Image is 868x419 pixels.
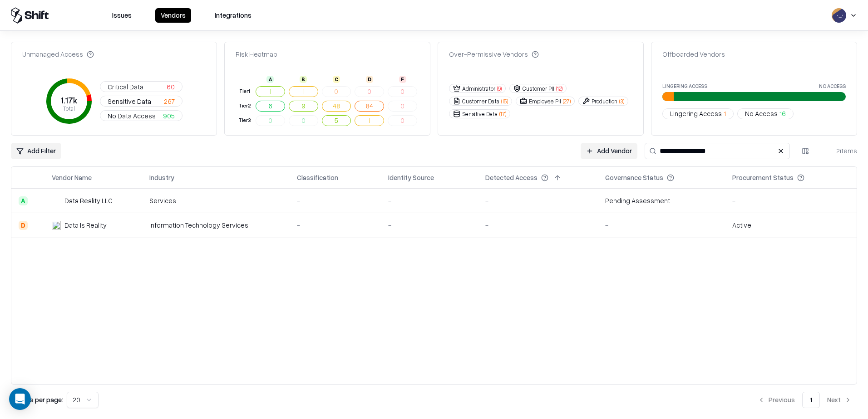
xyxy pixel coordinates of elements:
div: D [19,221,28,230]
button: Production(3) [578,97,628,106]
div: Open Intercom Messenger [9,388,31,410]
div: Procurement Status [732,173,794,182]
span: ( 12 ) [556,85,562,93]
span: Critical Data [108,82,143,92]
button: 1 [289,86,318,97]
span: Lingering Access [670,109,722,118]
button: 48 [322,101,351,112]
div: B [300,76,307,83]
button: Integrations [209,8,257,23]
button: Sensitive Data267 [100,96,182,107]
div: - [732,196,849,205]
div: Tier 3 [237,117,252,124]
div: D [366,76,373,83]
button: Lingering Access1 [662,108,734,119]
div: 2 items [821,146,857,156]
span: 16 [779,109,786,118]
div: Offboarded Vendors [662,49,725,59]
p: Results per page: [11,395,63,404]
button: 9 [289,101,318,112]
div: - [388,220,471,230]
button: Add Filter [11,143,61,159]
div: Classification [297,173,338,182]
div: A [266,76,274,83]
span: 1 [724,109,726,118]
div: A [19,196,28,205]
span: Sensitive Data [108,97,151,106]
div: Governance Status [605,173,663,182]
div: - [485,220,591,230]
button: Sensitive Data(17) [449,109,510,118]
button: 5 [322,115,351,126]
button: Employee PII(27) [516,97,575,106]
a: Add Vendor [581,143,637,159]
div: - [297,196,374,205]
button: Vendors [155,8,191,23]
span: No Data Access [108,111,156,121]
div: - [297,220,374,230]
label: Lingering Access [662,83,707,88]
tspan: 1.17k [60,95,78,105]
span: ( 17 ) [499,110,506,118]
button: Issues [107,8,137,23]
div: Tier 2 [237,102,252,110]
span: No Access [745,109,778,118]
label: No Access [819,83,846,88]
button: No Data Access905 [100,110,182,121]
div: C [333,76,340,83]
div: Data Reality LLC [64,196,113,205]
div: Industry [149,173,174,182]
button: 1 [355,115,384,126]
div: Detected Access [485,173,538,182]
div: Risk Heatmap [236,49,277,59]
button: 84 [355,101,384,112]
button: Critical Data60 [100,81,182,92]
span: ( 15 ) [501,97,508,105]
div: Vendor Name [52,173,92,182]
div: - [605,220,718,230]
button: No Access16 [737,108,794,119]
span: ( 3 ) [619,97,624,105]
button: 1 [256,86,285,97]
img: Data Is Reality [52,221,61,230]
span: ( 9 ) [497,85,502,93]
div: - [388,196,471,205]
tspan: Total [63,105,75,112]
div: Identity Source [388,173,434,182]
img: Data Reality LLC [52,196,61,205]
div: Data Is Reality [64,220,107,230]
span: 267 [164,97,175,106]
div: Services [149,196,282,205]
button: Customer Data(15) [449,97,512,106]
button: 6 [256,101,285,112]
button: 1 [802,392,820,408]
div: F [399,76,406,83]
div: Unmanaged Access [22,49,94,59]
td: Active [725,213,857,238]
div: Over-Permissive Vendors [449,49,539,59]
div: Pending Assessment [605,196,670,205]
span: 60 [167,82,175,92]
span: ( 27 ) [563,97,571,105]
div: - [485,196,591,205]
button: Customer PII(12) [509,84,567,93]
div: Tier 1 [237,88,252,95]
span: 905 [163,111,175,121]
nav: pagination [752,392,857,408]
div: Information Technology Services [149,220,282,230]
button: Administrator(9) [449,84,506,93]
